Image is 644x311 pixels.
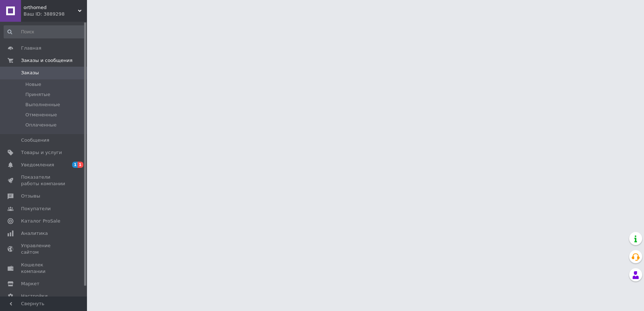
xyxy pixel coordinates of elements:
[21,137,49,144] span: Сообщения
[21,262,67,275] span: Кошелек компании
[25,112,57,118] span: Отмененные
[21,206,51,212] span: Покупатели
[25,101,60,108] span: Выполненные
[78,162,83,168] span: 1
[4,25,86,38] input: Поиск
[21,162,54,168] span: Уведомления
[25,122,57,128] span: Оплаченные
[21,174,67,187] span: Показатели работы компании
[72,162,78,168] span: 1
[24,11,87,17] div: Ваш ID: 3889298
[21,230,48,237] span: Аналитика
[25,81,41,88] span: Новые
[21,218,60,224] span: Каталог ProSale
[25,91,50,98] span: Принятые
[21,293,47,299] span: Настройки
[21,193,40,199] span: Отзывы
[21,242,67,256] span: Управление сайтом
[24,4,78,11] span: orthomed
[21,281,40,287] span: Маркет
[21,70,39,76] span: Заказы
[21,57,72,64] span: Заказы и сообщения
[21,149,62,156] span: Товары и услуги
[21,45,41,51] span: Главная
